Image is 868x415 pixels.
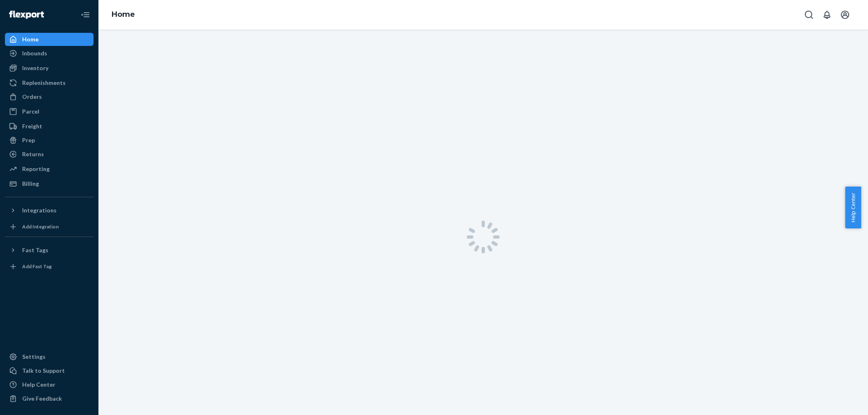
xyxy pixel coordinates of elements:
[5,90,94,103] a: Orders
[5,260,94,273] a: Add Fast Tag
[5,220,94,233] a: Add Integration
[22,35,39,43] div: Home
[22,93,42,101] div: Orders
[5,392,94,405] button: Give Feedback
[22,206,57,214] div: Integrations
[5,62,94,75] a: Inventory
[5,105,94,118] a: Parcel
[22,246,48,254] div: Fast Tags
[22,107,39,116] div: Parcel
[5,33,94,46] a: Home
[845,187,861,228] button: Help Center
[22,223,59,230] div: Add Integration
[22,150,44,158] div: Returns
[22,394,62,403] div: Give Feedback
[5,47,94,60] a: Inbounds
[22,79,66,87] div: Replenishments
[5,134,94,147] a: Prep
[22,64,48,72] div: Inventory
[22,136,35,144] div: Prep
[5,204,94,217] button: Integrations
[819,7,835,23] button: Open notifications
[5,148,94,161] a: Returns
[5,244,94,257] button: Fast Tags
[22,367,65,375] div: Talk to Support
[5,162,94,176] a: Reporting
[837,7,853,23] button: Open account menu
[22,381,55,389] div: Help Center
[22,122,42,130] div: Freight
[5,364,94,377] button: Talk to Support
[22,165,50,173] div: Reporting
[801,7,817,23] button: Open Search Box
[5,177,94,190] a: Billing
[22,180,39,188] div: Billing
[5,76,94,89] a: Replenishments
[77,7,94,23] button: Close Navigation
[22,353,46,361] div: Settings
[5,350,94,363] a: Settings
[5,120,94,133] a: Freight
[22,263,52,270] div: Add Fast Tag
[22,49,47,57] div: Inbounds
[112,10,135,19] a: Home
[105,3,142,27] ol: breadcrumbs
[9,11,44,19] img: Flexport logo
[5,378,94,391] a: Help Center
